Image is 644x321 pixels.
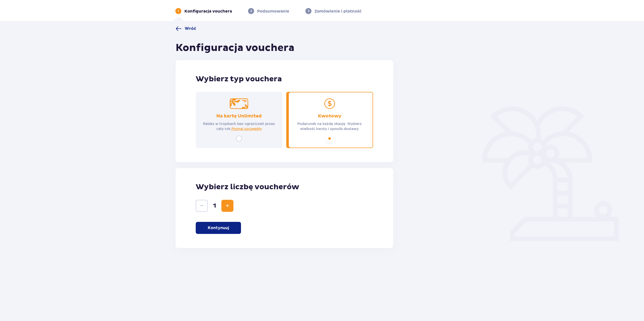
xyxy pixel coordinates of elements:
p: Wybierz typ vouchera [196,74,373,84]
p: Podsumowanie [257,9,289,14]
p: Kontynuuj [208,225,229,231]
button: Kontynuuj [196,222,241,234]
p: Konfiguracja vouchera [184,9,232,14]
span: 1 [209,202,220,210]
p: 2 [250,9,252,13]
a: Poznaj szczegóły [231,126,262,131]
p: Relaks w tropikach bez ograniczeń przez cały rok. [200,121,278,131]
button: Decrease [196,200,208,212]
h1: Konfiguracja vouchera [176,42,294,54]
p: Podarunek na każdą okazję. Wybierz wielkość kwoty i sposób dostawy. [291,121,368,131]
p: 3 [308,9,309,13]
p: Kwotowy [318,113,341,119]
a: Wróć [176,26,196,32]
button: Increase [221,200,233,212]
span: Wróć [185,26,196,31]
p: Zamówienie i płatność [314,9,361,14]
p: Na kartę Unlimited [216,113,262,119]
p: 1 [178,9,179,13]
p: Wybierz liczbę voucherów [196,182,373,192]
